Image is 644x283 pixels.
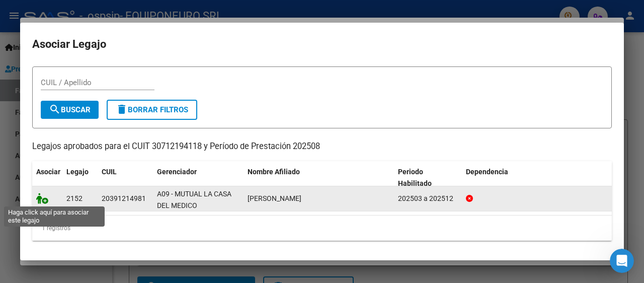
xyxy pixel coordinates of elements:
[66,194,83,202] span: 2152
[62,161,98,194] datatable-header-cell: Legajo
[398,193,458,204] div: 202503 a 202512
[20,106,181,123] p: Necesitás ayuda?
[10,135,191,163] div: Envíanos un mensaje
[134,216,167,223] span: Mensajes
[21,144,168,155] div: Envíanos un mensaje
[610,249,634,273] iframe: Intercom live chat
[49,105,91,114] span: Buscar
[248,194,301,202] span: BENITEZ NICOLAS DANIEL
[32,140,612,153] p: Legajos aprobados para el CUIT 30712194118 y Período de Prestación 202508
[49,103,61,115] mat-icon: search
[32,161,62,194] datatable-header-cell: Asociar
[153,161,244,194] datatable-header-cell: Gerenciador
[102,193,146,204] div: 20391214981
[102,168,117,176] span: CUIL
[98,161,153,194] datatable-header-cell: CUIL
[41,101,99,119] button: Buscar
[248,168,300,176] span: Nombre Afiliado
[157,168,197,176] span: Gerenciador
[157,190,231,209] span: A09 - MUTUAL LA CASA DEL MEDICO
[32,216,612,241] div: 1 registros
[20,72,181,106] p: Hola! EQUIPONEURO
[244,161,394,194] datatable-header-cell: Nombre Afiliado
[36,168,60,176] span: Asociar
[101,190,201,231] button: Mensajes
[66,168,89,176] span: Legajo
[107,100,197,120] button: Borrar Filtros
[462,161,612,194] datatable-header-cell: Dependencia
[173,16,191,34] div: Cerrar
[394,161,462,194] datatable-header-cell: Periodo Habilitado
[116,103,128,115] mat-icon: delete
[32,35,612,54] h2: Asociar Legajo
[116,105,188,114] span: Borrar Filtros
[466,168,508,176] span: Dependencia
[40,216,61,223] span: Inicio
[398,168,432,187] span: Periodo Habilitado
